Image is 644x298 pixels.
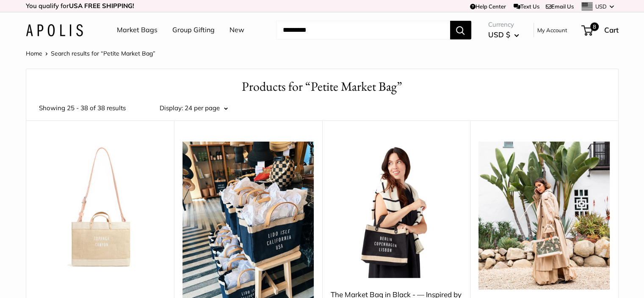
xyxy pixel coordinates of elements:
[478,142,610,290] img: The California Collection—Inspired by the landmarks and lifestyle of the Golden State, this colle...
[35,142,166,273] img: East West Bag in Natural with Strap
[172,24,215,36] a: Group Gifting
[117,24,158,36] a: Market Bags
[582,23,619,37] a: 8 Cart
[39,102,126,114] span: Showing 25 - 38 of 38 results
[276,21,450,39] input: Search...
[488,30,510,39] span: USD $
[160,102,183,114] label: Display:
[470,3,506,10] a: Help Center
[51,50,155,57] span: Search results for “Petite Market Bag”
[229,24,244,36] a: New
[514,3,539,10] a: Text Us
[69,2,134,10] strong: USA FREE SHIPPING!
[590,22,598,31] span: 8
[488,28,519,42] button: USD $
[39,78,605,96] h1: Products for “Petite Market Bag”
[450,21,471,39] button: Search
[604,25,619,34] span: Cart
[26,50,42,57] a: Home
[185,104,220,112] span: 24 per page
[35,142,166,273] a: East West Bag in Natural with StrapEast West Bag in Natural with Strap
[331,142,462,279] img: The Market Bag in Black - — Inspired by effortless style, this collection honors the versatility ...
[26,24,83,36] img: Apolis
[488,19,519,31] span: Currency
[185,102,228,114] button: 24 per page
[26,48,155,59] nav: Breadcrumb
[546,3,574,10] a: Email Us
[595,3,607,10] span: USD
[537,25,567,35] a: My Account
